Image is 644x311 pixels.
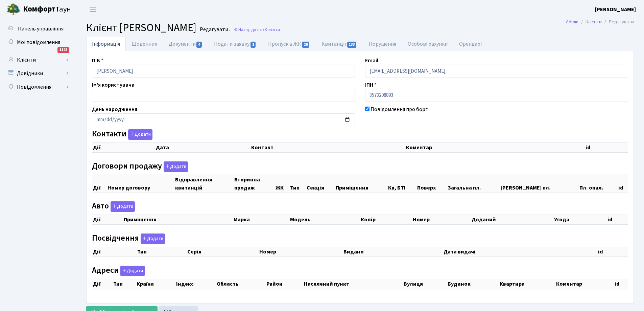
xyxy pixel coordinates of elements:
th: Доданий [471,215,553,225]
a: Клієнти [586,18,602,25]
a: Admin [566,18,578,25]
button: Контакти [128,129,152,140]
span: Мої повідомлення [17,39,60,46]
th: Населений пункт [303,279,403,289]
img: logo.png [7,3,20,16]
b: Комфорт [23,4,55,15]
th: Колір [360,215,412,225]
th: id [585,143,628,153]
label: ПІБ [92,57,103,65]
span: 1 [251,42,256,48]
th: Тип [113,279,136,289]
a: Квитанції [316,37,363,51]
a: Додати [139,232,165,244]
a: Клієнти [3,53,71,67]
label: День народження [92,105,137,113]
small: Редагувати . [198,26,230,33]
th: id [607,215,628,225]
label: Посвідчення [92,234,165,244]
th: id [614,279,628,289]
th: Дії [92,247,137,257]
a: Додати [162,160,188,172]
div: 1125 [57,47,69,53]
a: Документи [163,37,208,51]
a: Пропуск в ЖК [262,37,316,51]
th: Поверх [416,175,447,193]
label: Повідомлення про борг [371,105,428,113]
th: Дії [92,215,123,225]
a: Мої повідомлення1125 [3,36,71,49]
th: Тип [289,175,306,193]
th: Контакт [251,143,405,153]
th: Приміщення [123,215,233,225]
th: Тип [137,247,187,257]
th: Модель [289,215,360,225]
th: ЖК [275,175,289,193]
span: 4 [196,42,202,48]
th: Дата видачі [443,247,597,257]
th: Дата [155,143,251,153]
th: id [597,247,628,257]
label: Договори продажу [92,161,188,172]
span: Клієнти [265,26,280,33]
a: Довідники [3,67,71,80]
th: Коментар [405,143,585,153]
th: Номер договору [107,175,174,193]
a: Щоденник [126,37,163,51]
a: Панель управління [3,22,71,36]
th: Коментар [555,279,614,289]
th: Угода [553,215,607,225]
a: Додати [109,200,135,212]
label: Авто [92,201,135,212]
a: Особові рахунки [402,37,453,51]
button: Переключити навігацію [85,4,101,15]
th: Індекс [175,279,216,289]
th: Область [216,279,266,289]
th: Будинок [447,279,499,289]
button: Договори продажу [164,161,188,172]
span: 133 [347,42,357,48]
a: Назад до всіхКлієнти [234,26,280,33]
span: Клієнт [PERSON_NAME] [86,20,196,36]
th: Район [266,279,303,289]
a: Подати заявку [208,37,262,51]
th: Країна [136,279,175,289]
a: Повідомлення [3,80,71,94]
th: Кв, БТІ [387,175,416,193]
li: Редагувати [602,18,634,26]
a: Додати [126,128,152,140]
th: Номер [412,215,471,225]
a: Орендарі [453,37,487,51]
b: [PERSON_NAME] [595,6,636,13]
nav: breadcrumb [556,15,644,29]
th: Вторинна продаж [234,175,275,193]
th: Серія [187,247,259,257]
label: Email [365,57,378,65]
label: Адреси [92,266,145,276]
th: Видано [343,247,443,257]
th: Дії [92,143,156,153]
button: Авто [111,201,135,212]
button: Адреси [120,266,145,276]
span: Таун [23,4,71,15]
label: ІПН [365,81,377,89]
a: [PERSON_NAME] [595,5,636,14]
th: Дії [92,175,107,193]
th: Вулиця [403,279,447,289]
span: 26 [302,42,309,48]
label: Ім'я користувача [92,81,135,89]
button: Посвідчення [141,234,165,244]
th: Номер [259,247,343,257]
a: Додати [119,264,145,276]
th: Марка [233,215,289,225]
span: Панель управління [18,25,64,32]
th: Секція [306,175,335,193]
th: [PERSON_NAME] пл. [500,175,579,193]
th: Відправлення квитанцій [174,175,234,193]
th: Дії [92,279,113,289]
th: Квартира [499,279,555,289]
th: Приміщення [335,175,387,193]
label: Контакти [92,129,152,140]
a: Порушення [363,37,402,51]
th: Пл. опал. [579,175,618,193]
